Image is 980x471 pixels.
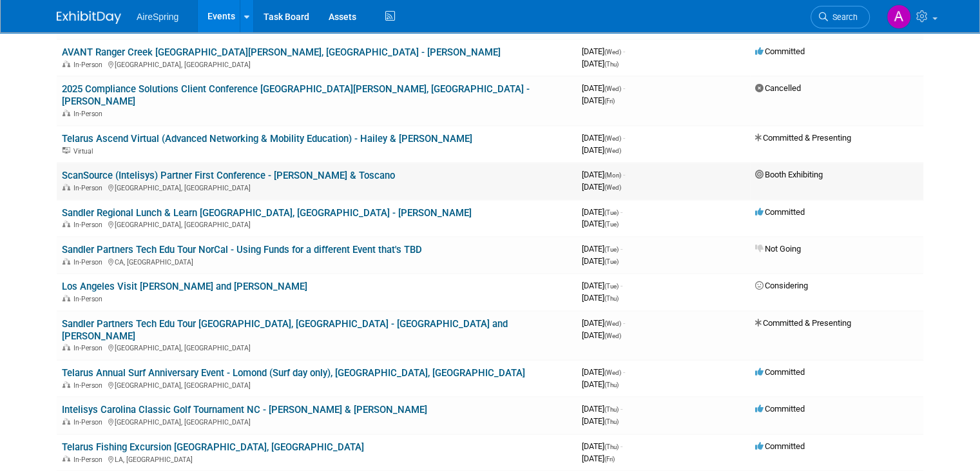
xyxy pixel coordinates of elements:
[73,184,106,192] span: In-Person
[604,48,621,55] span: (Wed)
[604,369,621,376] span: (Wed)
[62,416,572,426] div: [GEOGRAPHIC_DATA], [GEOGRAPHIC_DATA]
[62,342,572,352] div: [GEOGRAPHIC_DATA], [GEOGRAPHIC_DATA]
[604,456,615,463] span: (Fri)
[73,110,106,118] span: In-Person
[73,61,106,69] span: In-Person
[62,381,70,388] img: In-Person Event
[582,281,622,290] span: [DATE]
[604,172,621,179] span: (Mon)
[62,281,307,292] a: Los Angeles Visit [PERSON_NAME] and [PERSON_NAME]
[73,221,106,229] span: In-Person
[623,46,625,56] span: -
[620,404,622,414] span: -
[582,293,619,303] span: [DATE]
[582,454,615,463] span: [DATE]
[887,5,911,29] img: Angie Handal
[604,443,619,450] span: (Thu)
[62,454,572,464] div: LA, [GEOGRAPHIC_DATA]
[623,133,625,143] span: -
[582,95,615,105] span: [DATE]
[62,110,70,116] img: In-Person Event
[582,416,619,426] span: [DATE]
[73,147,97,155] span: Virtual
[604,85,621,92] span: (Wed)
[62,456,70,462] img: In-Person Event
[582,133,625,143] span: [DATE]
[582,441,622,451] span: [DATE]
[582,83,625,93] span: [DATE]
[623,83,625,93] span: -
[582,170,625,179] span: [DATE]
[582,379,619,389] span: [DATE]
[62,344,70,350] img: In-Person Event
[62,258,70,265] img: In-Person Event
[604,381,619,388] span: (Thu)
[604,406,619,413] span: (Thu)
[62,170,395,181] a: ScanSource (Intelisys) Partner First Conference - [PERSON_NAME] & Toscano
[623,367,625,377] span: -
[62,367,525,379] a: Telarus Annual Surf Anniversary Event - Lomond (Surf day only), [GEOGRAPHIC_DATA], [GEOGRAPHIC_DATA]
[755,281,808,290] span: Considering
[604,209,619,216] span: (Tue)
[755,441,805,451] span: Committed
[73,344,106,352] span: In-Person
[828,12,858,22] span: Search
[62,182,572,192] div: [GEOGRAPHIC_DATA], [GEOGRAPHIC_DATA]
[62,147,70,154] img: Virtual Event
[604,418,619,425] span: (Thu)
[73,418,106,426] span: In-Person
[620,281,622,290] span: -
[755,207,805,217] span: Committed
[604,258,619,265] span: (Tue)
[62,418,70,425] img: In-Person Event
[582,145,621,155] span: [DATE]
[604,320,621,327] span: (Wed)
[755,170,823,179] span: Booth Exhibiting
[62,59,572,69] div: [GEOGRAPHIC_DATA], [GEOGRAPHIC_DATA]
[73,295,106,303] span: In-Person
[582,59,619,68] span: [DATE]
[62,244,422,256] a: Sandler Partners Tech Edu Tour NorCal - Using Funds for a different Event that's TBD
[623,318,625,328] span: -
[62,61,70,67] img: In-Person Event
[811,6,870,28] a: Search
[582,367,625,377] span: [DATE]
[623,170,625,179] span: -
[582,244,622,254] span: [DATE]
[57,11,121,24] img: ExhibitDay
[604,332,621,339] span: (Wed)
[620,244,622,254] span: -
[755,83,801,93] span: Cancelled
[582,330,621,340] span: [DATE]
[755,244,801,254] span: Not Going
[604,135,621,142] span: (Wed)
[604,97,615,105] span: (Fri)
[62,379,572,390] div: [GEOGRAPHIC_DATA], [GEOGRAPHIC_DATA]
[73,258,106,266] span: In-Person
[137,12,178,22] span: AireSpring
[582,207,622,217] span: [DATE]
[604,246,619,253] span: (Tue)
[62,184,70,190] img: In-Person Event
[62,318,508,342] a: Sandler Partners Tech Edu Tour [GEOGRAPHIC_DATA], [GEOGRAPHIC_DATA] - [GEOGRAPHIC_DATA] and [PERS...
[62,441,364,453] a: Telarus Fishing Excursion [GEOGRAPHIC_DATA], [GEOGRAPHIC_DATA]
[604,147,621,154] span: (Wed)
[755,133,851,143] span: Committed & Presenting
[755,318,851,328] span: Committed & Presenting
[582,256,619,266] span: [DATE]
[62,219,572,229] div: [GEOGRAPHIC_DATA], [GEOGRAPHIC_DATA]
[604,295,619,302] span: (Thu)
[604,184,621,191] span: (Wed)
[62,133,472,145] a: Telarus Ascend Virtual (Advanced Networking & Mobility Education) - Hailey & [PERSON_NAME]
[604,283,619,290] span: (Tue)
[62,256,572,266] div: CA, [GEOGRAPHIC_DATA]
[620,441,622,451] span: -
[582,404,622,414] span: [DATE]
[62,404,427,416] a: Intelisys Carolina Classic Golf Tournament NC - [PERSON_NAME] & [PERSON_NAME]
[755,46,805,56] span: Committed
[73,456,106,464] span: In-Person
[582,46,625,56] span: [DATE]
[62,83,530,107] a: 2025 Compliance Solutions Client Conference [GEOGRAPHIC_DATA][PERSON_NAME], [GEOGRAPHIC_DATA] - [...
[62,207,472,219] a: Sandler Regional Lunch & Learn [GEOGRAPHIC_DATA], [GEOGRAPHIC_DATA] - [PERSON_NAME]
